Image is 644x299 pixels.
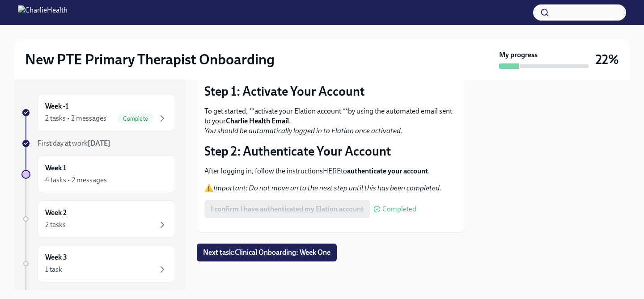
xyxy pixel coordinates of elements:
[45,220,66,230] div: 2 tasks
[499,50,538,60] strong: My progress
[45,101,68,111] h6: Week -1
[204,106,458,136] p: To get started, **activate your Elation account **by using the automated email sent to your .
[21,200,175,238] a: Week 22 tasks
[88,139,110,147] strong: [DATE]
[21,156,175,193] a: Week 14 tasks • 2 messages
[323,167,341,175] a: HERE
[204,83,458,99] p: Step 1: Activate Your Account
[204,126,402,135] em: You should be automatically logged in to Elation once activated.
[38,139,110,147] span: First day at work
[45,208,67,218] h6: Week 2
[21,245,175,282] a: Week 31 task
[18,5,68,20] img: CharlieHealth
[204,183,458,193] p: ⚠️
[347,167,428,175] strong: authenticate your account
[204,143,458,159] p: Step 2: Authenticate Your Account
[21,139,175,148] a: First day at work[DATE]
[45,253,67,262] h6: Week 3
[226,117,289,125] strong: Charlie Health Email
[118,115,153,122] span: Complete
[197,244,337,261] button: Next task:Clinical Onboarding: Week One
[213,184,441,192] em: Important: Do not move on to the next step until this has been completed.
[45,175,107,185] div: 4 tasks • 2 messages
[45,114,106,123] div: 2 tasks • 2 messages
[45,163,66,173] h6: Week 1
[21,94,175,131] a: Week -12 tasks • 2 messagesComplete
[45,265,62,274] div: 1 task
[203,248,330,257] span: Next task : Clinical Onboarding: Week One
[382,206,416,213] span: Completed
[25,51,275,68] h2: New PTE Primary Therapist Onboarding
[204,166,458,176] p: After logging in, follow the instructions to .
[596,51,619,67] h3: 22%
